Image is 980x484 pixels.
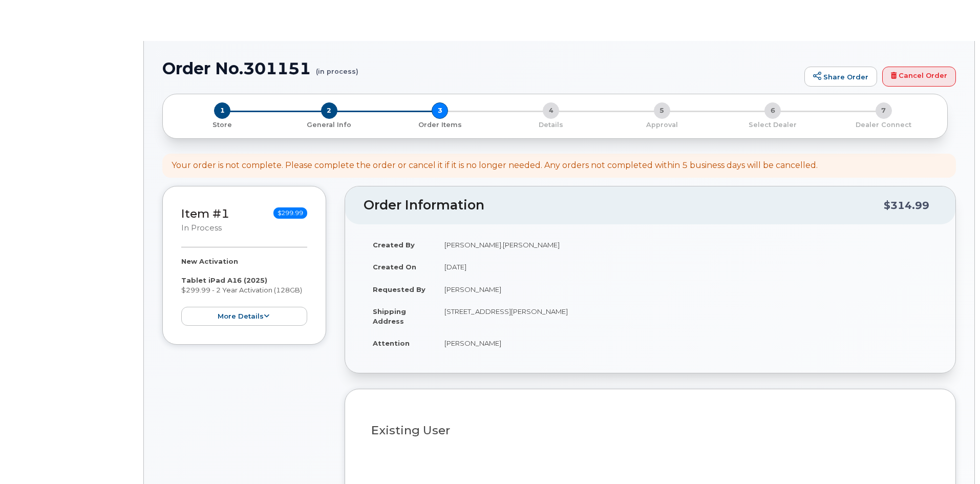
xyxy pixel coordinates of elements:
a: Share Order [804,67,877,87]
strong: Shipping Address [373,307,406,325]
a: Item #1 [181,206,229,221]
strong: Tablet iPad A16 (2025) [181,276,267,284]
div: $314.99 [884,196,929,215]
button: more details [181,307,307,326]
strong: Requested By [373,285,425,293]
td: [PERSON_NAME] [435,278,937,301]
a: 1 Store [171,119,274,130]
h2: Order Information [364,198,884,213]
td: [PERSON_NAME] [435,332,937,354]
strong: Attention [373,339,410,347]
span: $299.99 [273,207,307,219]
div: Your order is not complete. Please complete the order or cancel it if it is no longer needed. Any... [172,160,818,172]
a: Cancel Order [882,67,956,87]
td: [PERSON_NAME].[PERSON_NAME] [435,234,937,256]
h3: Existing User [371,424,929,437]
strong: Created By [373,241,415,249]
strong: New Activation [181,257,238,265]
td: [DATE] [435,256,937,278]
h1: Order No.301151 [162,59,799,77]
small: in process [181,223,222,233]
td: [STREET_ADDRESS][PERSON_NAME] [435,300,937,332]
strong: Created On [373,263,416,271]
small: (in process) [316,59,358,75]
p: Store [175,120,270,130]
span: 1 [214,102,230,119]
a: 2 General Info [274,119,385,130]
div: $299.99 - 2 Year Activation (128GB) [181,257,307,326]
span: 2 [321,102,337,119]
p: General Info [278,120,381,130]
